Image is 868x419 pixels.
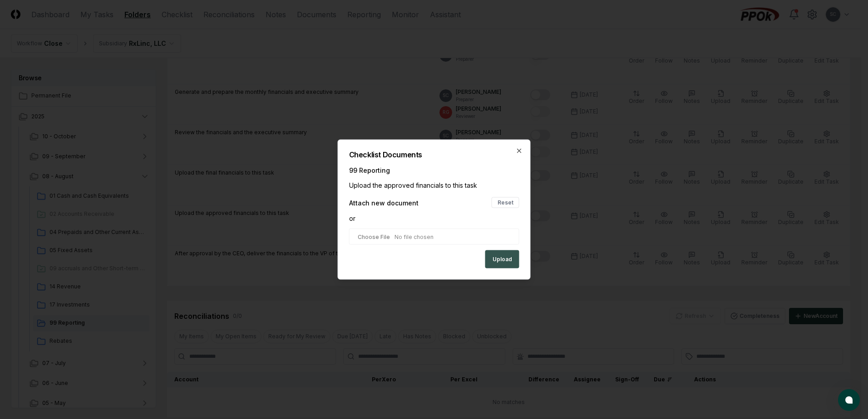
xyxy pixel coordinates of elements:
div: Upload the approved financials to this task [349,180,519,190]
div: 99 Reporting [349,166,519,175]
h2: Checklist Documents [349,151,519,158]
button: Upload [485,250,519,268]
div: or [349,214,519,223]
button: Reset [492,197,519,208]
div: Attach new document [349,198,419,207]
